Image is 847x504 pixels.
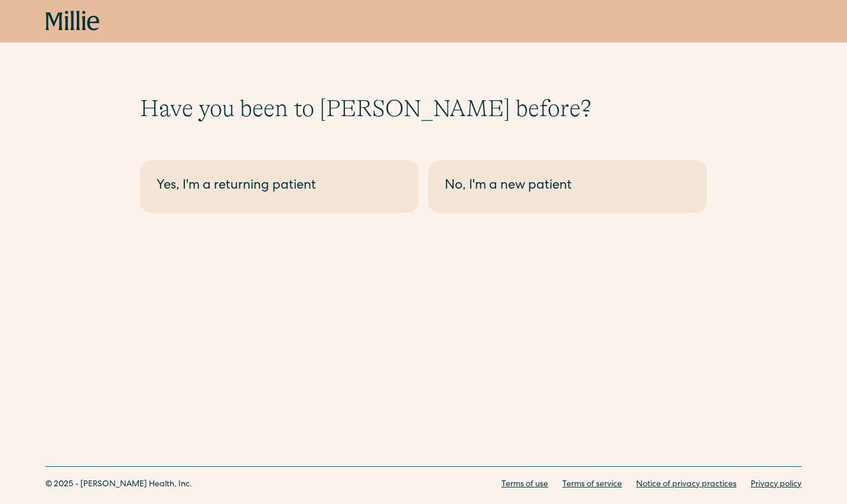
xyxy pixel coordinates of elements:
div: Yes, I'm a returning patient [157,177,402,196]
a: Privacy policy [751,479,802,491]
a: Notice of privacy practices [636,479,737,491]
h1: Have you been to [PERSON_NAME] before? [140,94,707,123]
a: Terms of use [501,479,548,491]
a: No, I'm a new patient [428,160,707,213]
a: Yes, I'm a returning patient [140,160,419,213]
div: © 2025 - [PERSON_NAME] Health, Inc. [45,479,192,491]
div: No, I'm a new patient [445,177,690,196]
a: Terms of service [562,479,622,491]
